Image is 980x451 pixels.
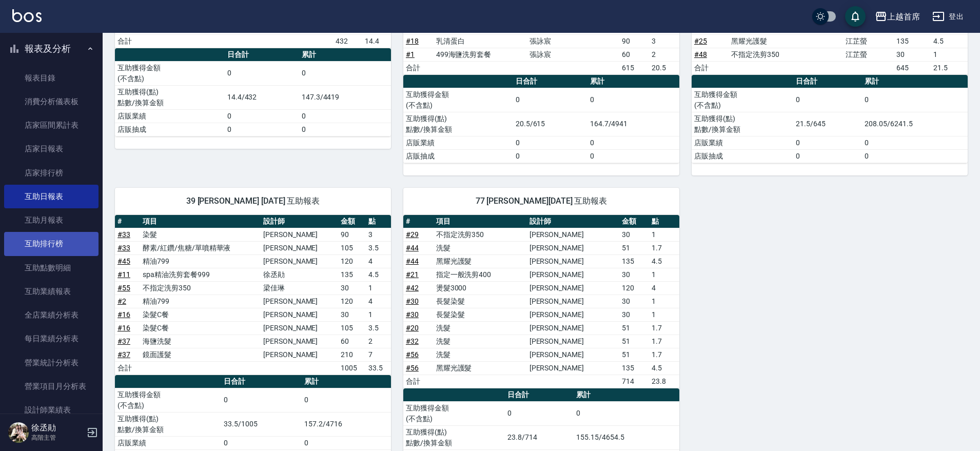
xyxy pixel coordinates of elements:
td: 51 [619,241,650,254]
a: #25 [694,37,707,45]
td: 60 [338,335,366,348]
td: 互助獲得(點) 點數/換算金額 [403,112,513,136]
a: #45 [117,257,130,265]
td: [PERSON_NAME] [527,361,619,375]
td: 0 [862,136,967,149]
a: 營業統計分析表 [4,351,99,375]
td: 208.05/6241.5 [862,112,967,136]
a: 設計師業績表 [4,398,99,422]
th: 累計 [302,375,391,388]
td: 指定一般洗剪400 [434,268,527,281]
td: 3 [366,228,391,241]
th: 日合計 [505,388,574,402]
td: 染髮C餐 [140,308,261,321]
td: 染髮C餐 [140,321,261,335]
h5: 徐丞勛 [31,423,84,433]
a: #20 [406,324,419,332]
td: 2 [649,48,679,61]
td: 0 [299,123,391,136]
td: 157.2/4716 [302,412,391,436]
td: 135 [619,254,650,268]
td: 互助獲得(點) 點數/換算金額 [403,425,505,449]
a: 互助月報表 [4,208,99,232]
td: 0 [225,123,299,136]
td: 1 [649,268,679,281]
td: [PERSON_NAME] [527,254,619,268]
button: save [845,6,866,27]
span: 77 [PERSON_NAME][DATE] 互助報表 [416,196,667,206]
td: 120 [338,295,366,308]
td: 120 [619,281,650,295]
td: 51 [619,348,650,361]
a: #1 [406,50,415,58]
td: 0 [793,88,862,112]
td: 店販抽成 [403,149,513,163]
td: 不指定洗剪350 [729,48,843,61]
td: 店販業績 [692,136,793,149]
td: 21.5 [931,61,968,74]
td: 店販抽成 [692,149,793,163]
a: 店家排行榜 [4,161,99,185]
td: 0 [225,61,299,85]
td: 1 [649,295,679,308]
a: 互助業績報表 [4,280,99,303]
td: 0 [299,109,391,123]
button: 登出 [928,7,968,26]
td: 0 [302,436,391,449]
td: 0 [587,136,679,149]
button: 報表及分析 [4,35,99,62]
td: 合計 [403,375,434,388]
td: 3.5 [366,241,391,254]
td: 105 [338,321,366,335]
td: [PERSON_NAME] [261,321,338,335]
td: [PERSON_NAME] [527,295,619,308]
a: #30 [406,297,419,305]
td: [PERSON_NAME] [527,348,619,361]
td: 20.5 [649,61,679,74]
td: spa精油洗剪套餐999 [140,268,261,281]
td: 135 [894,34,931,48]
a: #33 [117,230,130,239]
th: 累計 [587,75,679,88]
a: #30 [406,310,419,319]
a: 每日業績分析表 [4,327,99,350]
td: 店販業績 [115,436,221,449]
td: 1 [366,308,391,321]
a: #56 [406,364,419,372]
td: 精油799 [140,254,261,268]
td: 黑耀光護髮 [729,34,843,48]
td: 499海鹽洗剪套餐 [434,48,527,61]
td: 1005 [338,361,366,375]
td: 精油799 [140,295,261,308]
td: 0 [221,388,302,412]
td: 23.8/714 [505,425,574,449]
th: # [403,215,434,228]
td: 張詠宸 [527,48,619,61]
td: 互助獲得(點) 點數/換算金額 [692,112,793,136]
a: #44 [406,257,419,265]
td: 51 [619,321,650,335]
td: 135 [338,268,366,281]
th: 項目 [434,215,527,228]
th: 日合計 [513,75,587,88]
img: Person [8,422,29,443]
td: 0 [793,136,862,149]
td: 互助獲得(點) 點數/換算金額 [115,85,225,109]
button: 上越首席 [871,6,924,27]
a: #44 [406,244,419,252]
td: [PERSON_NAME] [527,268,619,281]
td: 90 [619,34,650,48]
td: 互助獲得金額 (不含點) [115,388,221,412]
td: 4 [366,254,391,268]
td: [PERSON_NAME] [261,295,338,308]
td: 黑耀光護髮 [434,254,527,268]
td: 0 [587,149,679,163]
span: 39 [PERSON_NAME] [DATE] 互助報表 [127,196,379,206]
th: 累計 [862,75,967,88]
td: 14.4/432 [225,85,299,109]
td: 2 [366,335,391,348]
table: a dense table [115,48,391,136]
td: [PERSON_NAME] [527,308,619,321]
td: 0 [862,149,967,163]
td: [PERSON_NAME] [261,228,338,241]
